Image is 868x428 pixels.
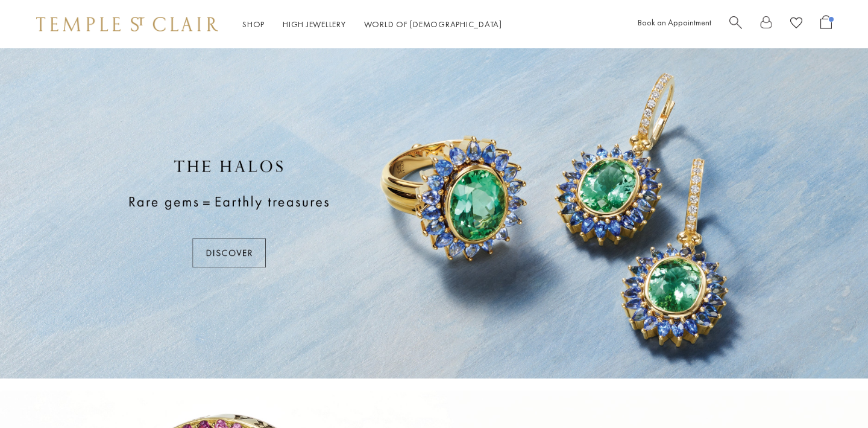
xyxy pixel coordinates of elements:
a: ShopShop [242,19,265,30]
nav: Main navigation [242,17,502,32]
a: View Wishlist [790,15,802,34]
a: Open Shopping Bag [820,15,832,34]
iframe: Gorgias live chat messenger [808,371,856,416]
a: Search [729,15,742,34]
a: High JewelleryHigh Jewellery [283,19,346,30]
a: Book an Appointment [638,17,711,28]
img: Temple St. Clair [36,17,218,31]
a: World of [DEMOGRAPHIC_DATA]World of [DEMOGRAPHIC_DATA] [364,19,502,30]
